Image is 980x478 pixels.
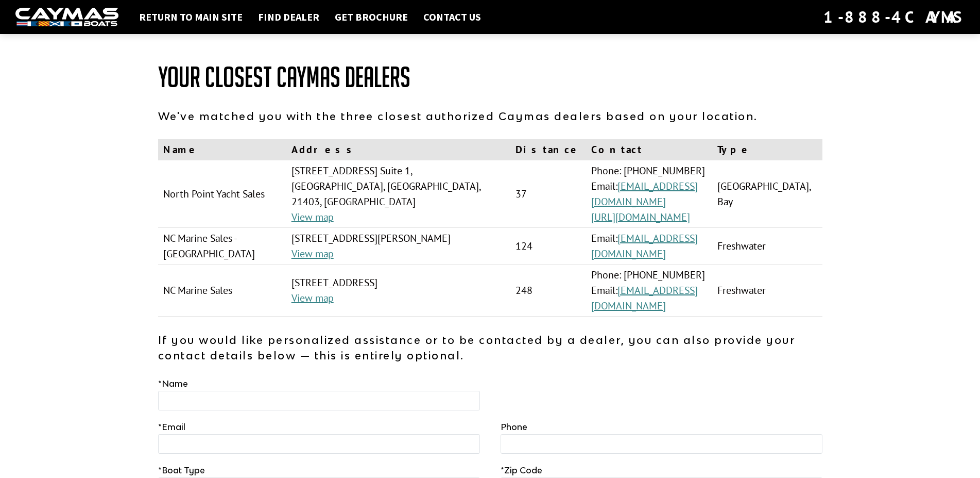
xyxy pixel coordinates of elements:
[586,139,713,160] th: Contact
[158,421,185,433] label: Email
[286,139,510,160] th: Address
[291,210,334,224] a: View map
[158,228,286,265] td: NC Marine Sales - [GEOGRAPHIC_DATA]
[510,265,586,317] td: 248
[418,10,486,24] a: Contact Us
[586,160,713,228] td: Phone: [PHONE_NUMBER] Email:
[591,284,698,312] a: [EMAIL_ADDRESS][DOMAIN_NAME]
[158,265,286,317] td: NC Marine Sales
[586,265,713,317] td: Phone: [PHONE_NUMBER] Email:
[15,8,118,27] img: white-logo-c9c8dbefe5ff5ceceb0f0178aa75bf4bb51f6bca0971e226c86eb53dfe498488.png
[586,228,713,265] td: Email:
[712,265,822,317] td: Freshwater
[286,160,510,228] td: [STREET_ADDRESS] Suite 1, [GEOGRAPHIC_DATA], [GEOGRAPHIC_DATA], 21403, [GEOGRAPHIC_DATA]
[712,228,822,265] td: Freshwater
[158,377,188,390] label: Name
[158,62,822,93] h1: Your Closest Caymas Dealers
[158,108,822,124] p: We've matched you with the three closest authorized Caymas dealers based on your location.
[134,10,248,24] a: Return to main site
[501,464,542,476] label: Zip Code
[286,265,510,317] td: [STREET_ADDRESS]
[158,160,286,228] td: North Point Yacht Sales
[158,332,822,363] p: If you would like personalized assistance or to be contacted by a dealer, you can also provide yo...
[591,210,690,224] a: [URL][DOMAIN_NAME]
[158,139,286,160] th: Name
[291,247,334,260] a: View map
[158,464,205,476] label: Boat Type
[286,228,510,265] td: [STREET_ADDRESS][PERSON_NAME]
[510,139,586,160] th: Distance
[823,6,965,28] div: 1-888-4CAYMAS
[510,228,586,265] td: 124
[712,160,822,228] td: [GEOGRAPHIC_DATA], Bay
[712,139,822,160] th: Type
[253,10,324,24] a: Find Dealer
[501,421,527,433] label: Phone
[510,160,586,228] td: 37
[591,179,698,208] a: [EMAIL_ADDRESS][DOMAIN_NAME]
[330,10,413,24] a: Get Brochure
[591,232,698,260] a: [EMAIL_ADDRESS][DOMAIN_NAME]
[291,291,334,305] a: View map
